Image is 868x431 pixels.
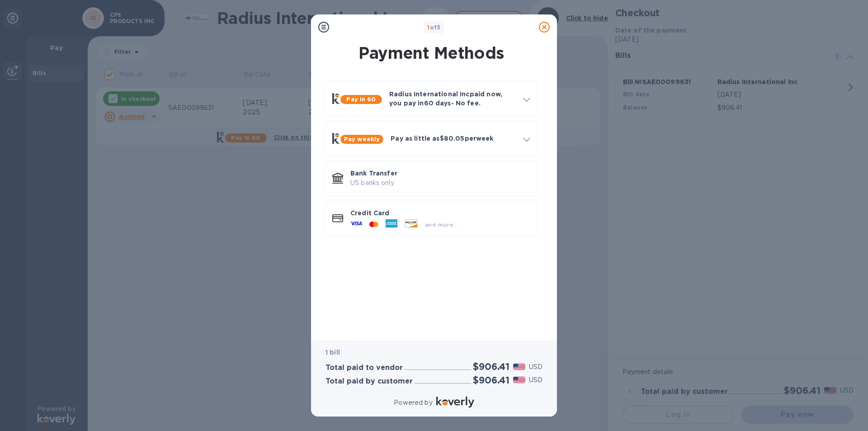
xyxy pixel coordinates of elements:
[427,24,429,31] span: 1
[346,96,376,103] b: Pay in 60
[425,221,458,228] span: and more...
[344,136,380,142] b: Pay weekly
[350,208,530,218] p: Credit Card
[529,362,542,372] p: USD
[394,398,432,407] p: Powered by
[389,90,516,108] p: Radius International Inc paid now, you pay in 60 days - No fee.
[325,364,403,372] h3: Total paid to vendor
[325,349,340,356] b: 1 bill
[513,377,525,383] img: USD
[325,377,413,386] h3: Total paid by customer
[427,24,441,31] b: of 3
[350,169,530,178] p: Bank Transfer
[473,374,509,386] h2: $906.41
[473,361,509,372] h2: $906.41
[350,178,530,188] p: US banks only.
[391,134,516,143] p: Pay as little as $80.05 per week
[529,375,542,385] p: USD
[436,397,474,407] img: Logo
[513,364,525,370] img: USD
[323,43,540,62] h1: Payment Methods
